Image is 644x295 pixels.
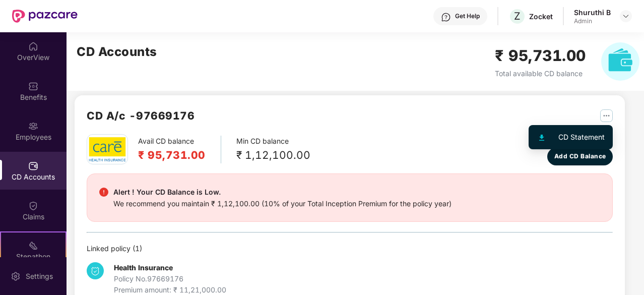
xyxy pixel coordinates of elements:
[600,109,613,122] img: svg+xml;base64,PHN2ZyB4bWxucz0iaHR0cDovL3d3dy53My5vcmcvMjAwMC9zdmciIHdpZHRoPSIyNSIgaGVpZ2h0PSIyNS...
[28,161,38,171] img: svg+xml;base64,PHN2ZyBpZD0iQ0RfQWNjb3VudHMiIGRhdGEtbmFtZT0iQ0QgQWNjb3VudHMiIHhtbG5zPSJodHRwOi8vd3...
[539,135,544,141] img: svg+xml;base64,PHN2ZyB4bWxucz0iaHR0cDovL3d3dy53My5vcmcvMjAwMC9zdmciIHhtbG5zOnhsaW5rPSJodHRwOi8vd3...
[28,241,38,251] img: svg+xml;base64,PHN2ZyB4bWxucz0iaHR0cDovL3d3dy53My5vcmcvMjAwMC9zdmciIHdpZHRoPSIyMSIgaGVpZ2h0PSIyMC...
[495,69,583,78] span: Total available CD balance
[28,81,38,91] img: svg+xml;base64,PHN2ZyBpZD0iQmVuZWZpdHMiIHhtbG5zPSJodHRwOi8vd3d3LnczLm9yZy8yMDAwL3N2ZyIgd2lkdGg9Ij...
[574,8,611,17] div: Shuruthi B
[12,10,78,23] img: New Pazcare Logo
[601,42,639,81] img: svg+xml;base64,PHN2ZyB4bWxucz0iaHR0cDovL3d3dy53My5vcmcvMjAwMC9zdmciIHhtbG5zOnhsaW5rPSJodHRwOi8vd3...
[114,263,173,272] b: Health Insurance
[1,252,66,262] div: Stepathon
[554,152,606,161] span: Add CD Balance
[113,186,452,198] div: Alert ! Your CD Balance is Low.
[28,41,38,51] img: svg+xml;base64,PHN2ZyBpZD0iSG9tZSIgeG1sbnM9Imh0dHA6Ly93d3cudzMub3JnLzIwMDAvc3ZnIiB3aWR0aD0iMjAiIG...
[87,262,104,279] img: svg+xml;base64,PHN2ZyB4bWxucz0iaHR0cDovL3d3dy53My5vcmcvMjAwMC9zdmciIHdpZHRoPSIzNCIgaGVpZ2h0PSIzNC...
[455,12,480,20] div: Get Help
[529,12,553,21] div: Zocket
[28,201,38,211] img: svg+xml;base64,PHN2ZyBpZD0iQ2xhaW0iIHhtbG5zPSJodHRwOi8vd3d3LnczLm9yZy8yMDAwL3N2ZyIgd2lkdGg9IjIwIi...
[11,271,21,281] img: svg+xml;base64,PHN2ZyBpZD0iU2V0dGluZy0yMHgyMCIgeG1sbnM9Imh0dHA6Ly93d3cudzMub3JnLzIwMDAvc3ZnIiB3aW...
[138,136,221,163] div: Avail CD balance
[236,136,310,163] div: Min CD balance
[514,10,521,22] span: Z
[87,243,613,254] div: Linked policy ( 1 )
[558,132,605,143] div: CD Statement
[441,12,451,22] img: svg+xml;base64,PHN2ZyBpZD0iSGVscC0zMngzMiIgeG1sbnM9Imh0dHA6Ly93d3cudzMub3JnLzIwMDAvc3ZnIiB3aWR0aD...
[495,44,586,68] h2: ₹ 95,731.00
[114,273,226,284] div: Policy No. 97669176
[87,107,195,124] h2: CD A/c - 97669176
[547,148,613,165] button: Add CD Balance
[23,271,56,281] div: Settings
[113,198,452,209] div: We recommend you maintain ₹ 1,12,100.00 (10% of your Total Inception Premium for the policy year)
[77,42,157,62] h2: CD Accounts
[574,17,611,25] div: Admin
[88,137,126,161] img: care.png
[236,147,310,163] div: ₹ 1,12,100.00
[99,188,108,197] img: svg+xml;base64,PHN2ZyBpZD0iRGFuZ2VyX2FsZXJ0IiBkYXRhLW5hbWU9IkRhbmdlciBhbGVydCIgeG1sbnM9Imh0dHA6Ly...
[138,147,206,163] h2: ₹ 95,731.00
[28,121,38,131] img: svg+xml;base64,PHN2ZyBpZD0iRW1wbG95ZWVzIiB4bWxucz0iaHR0cDovL3d3dy53My5vcmcvMjAwMC9zdmciIHdpZHRoPS...
[622,12,630,20] img: svg+xml;base64,PHN2ZyBpZD0iRHJvcGRvd24tMzJ4MzIiIHhtbG5zPSJodHRwOi8vd3d3LnczLm9yZy8yMDAwL3N2ZyIgd2...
